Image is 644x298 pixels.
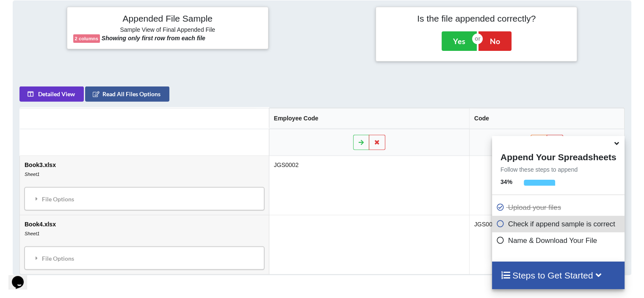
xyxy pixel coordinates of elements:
[27,190,262,208] div: File Options
[496,235,622,246] p: Name & Download Your File
[73,13,262,25] h4: Appended File Sample
[73,26,262,35] h6: Sample View of Final Appended File
[496,202,622,213] p: Upload your files
[85,86,169,102] button: Read All Files Options
[269,156,469,215] td: JGS0002
[492,150,625,162] h4: Append Your Spreadsheets
[492,165,625,174] p: Follow these steps to append
[25,172,39,177] i: Sheet1
[25,231,39,236] i: Sheet1
[500,270,616,281] h4: Steps to Get Started
[27,249,262,267] div: File Options
[442,31,477,51] button: Yes
[20,215,269,274] td: Book4.xlsx
[102,35,205,42] b: Showing only first row from each file
[496,219,622,229] p: Check if append sample is correct
[269,108,469,129] th: Employee Code
[75,36,98,41] b: 2 columns
[19,86,84,102] button: Detailed View
[500,178,512,185] b: 34 %
[478,31,511,51] button: No
[469,215,624,274] td: JGS0002
[20,156,269,215] td: Book3.xlsx
[469,108,624,129] th: Code
[382,13,571,24] h4: Is the file appended correctly?
[8,264,36,290] iframe: chat widget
